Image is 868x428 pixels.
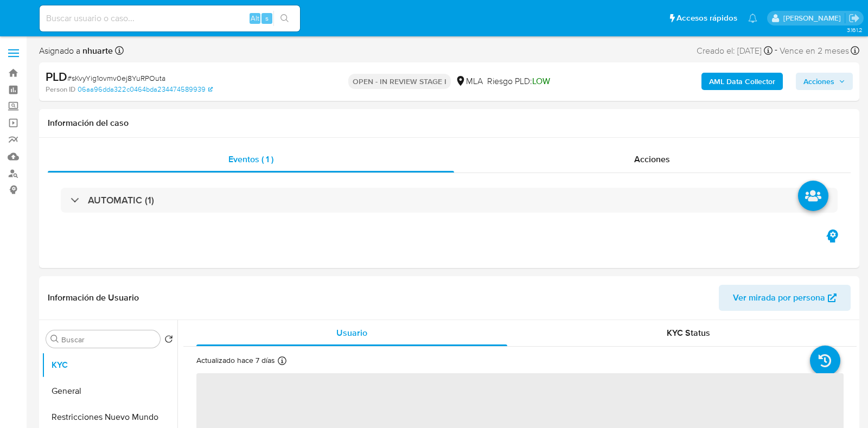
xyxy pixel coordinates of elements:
h3: AUTOMATIC (1) [88,194,154,206]
span: Alt [251,13,259,23]
button: Buscar [50,335,59,343]
span: Acciones [803,73,834,90]
div: MLA [455,75,483,87]
h1: Información de Usuario [48,292,139,303]
button: General [42,378,177,404]
b: PLD [46,68,67,85]
span: Usuario [336,327,367,339]
b: AML Data Collector [709,73,775,90]
div: AUTOMATIC (1) [61,188,838,213]
span: Riesgo PLD: [487,75,550,87]
button: search-icon [273,11,296,26]
button: Volver al orden por defecto [164,335,173,347]
a: Notificaciones [748,14,757,23]
span: KYC Status [667,327,710,339]
a: Salir [848,12,860,24]
span: # sKvyYig1ovmv0ej8YuRPOuta [67,73,165,84]
span: Acciones [634,153,670,165]
span: Accesos rápidos [676,12,737,24]
p: Actualizado hace 7 días [196,355,275,366]
input: Buscar usuario o caso... [40,11,300,25]
p: OPEN - IN REVIEW STAGE I [348,74,451,89]
button: AML Data Collector [701,73,783,90]
input: Buscar [61,335,156,344]
button: KYC [42,352,177,378]
b: Person ID [46,85,75,94]
span: Ver mirada por persona [733,285,825,311]
h1: Información del caso [48,118,851,129]
button: Acciones [796,73,853,90]
span: s [265,13,269,23]
span: LOW [532,75,550,87]
div: Creado el: [DATE] [697,43,773,58]
button: Ver mirada por persona [719,285,851,311]
p: noelia.huarte@mercadolibre.com [783,13,845,23]
b: nhuarte [80,44,113,57]
span: Asignado a [39,45,113,57]
span: Eventos ( 1 ) [228,153,273,165]
a: 06aa96dda322c0464bda234474589939 [78,85,213,94]
span: - [775,43,777,58]
span: Vence en 2 meses [780,45,849,57]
